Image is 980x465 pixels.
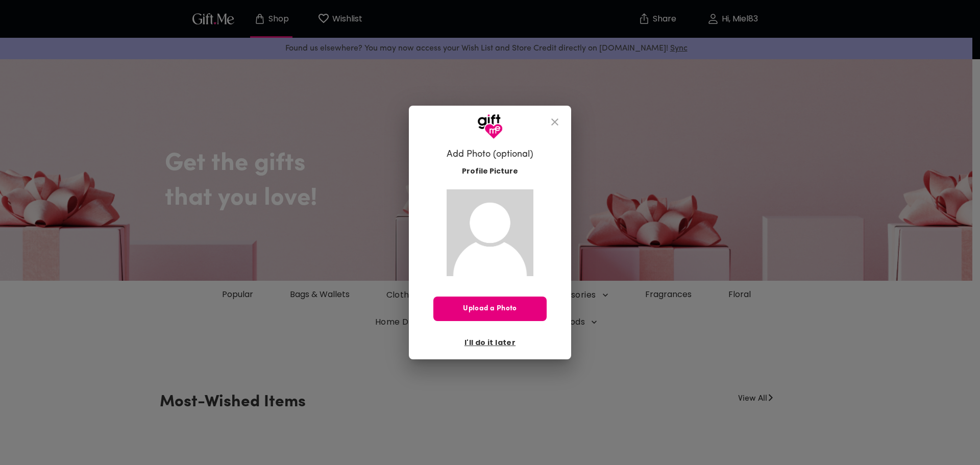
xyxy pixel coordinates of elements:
[433,303,547,314] span: Upload a Photo
[462,166,518,177] span: Profile Picture
[464,337,516,348] span: I'll do it later
[433,297,547,321] button: Upload a Photo
[477,114,503,139] img: GiftMe Logo
[447,189,533,276] img: Gift.me default profile picture
[447,149,533,161] h6: Add Photo (optional)
[543,110,567,134] button: close
[460,334,520,351] button: I'll do it later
